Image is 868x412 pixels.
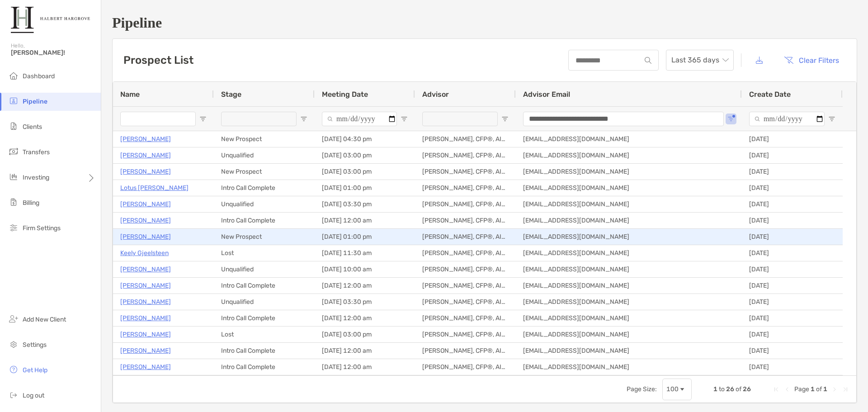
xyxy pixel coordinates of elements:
div: Unqualified [214,261,315,277]
div: First Page [773,386,780,393]
div: [DATE] 12:00 am [315,278,415,294]
div: [PERSON_NAME], CFP®, AIF® [415,294,516,310]
span: Meeting Date [322,90,368,99]
div: [DATE] 03:00 pm [315,327,415,342]
img: investing icon [8,171,19,182]
span: Pipeline [23,98,47,105]
a: [PERSON_NAME] [120,296,171,308]
div: Intro Call Complete [214,180,315,196]
div: [DATE] [742,213,843,228]
input: Create Date Filter Input [749,112,825,126]
div: [EMAIL_ADDRESS][DOMAIN_NAME] [516,164,742,180]
div: [DATE] 04:30 pm [315,131,415,147]
button: Open Filter Menu [401,115,408,123]
h3: Prospect List [123,54,193,66]
div: [DATE] [742,164,843,180]
img: settings icon [8,339,19,350]
a: [PERSON_NAME] [120,215,171,226]
div: [PERSON_NAME], CFP®, AIF® [415,245,516,261]
div: Unqualified [214,294,315,310]
span: Create Date [749,90,791,99]
span: 26 [726,385,734,393]
span: of [816,385,822,393]
div: Intro Call Complete [214,213,315,228]
a: [PERSON_NAME] [120,361,171,373]
img: billing icon [8,197,19,208]
a: [PERSON_NAME] [120,133,171,145]
div: Intro Call Complete [214,343,315,359]
div: [DATE] [742,147,843,163]
div: 100 [666,385,679,393]
div: Unqualified [214,147,315,163]
span: Billing [23,199,39,207]
a: [PERSON_NAME] [120,345,171,356]
img: logout icon [8,389,19,400]
button: Open Filter Menu [727,115,735,123]
div: [DATE] 01:00 pm [315,180,415,196]
a: [PERSON_NAME] [120,264,171,275]
div: [DATE] 10:00 am [315,261,415,277]
div: [EMAIL_ADDRESS][DOMAIN_NAME] [516,180,742,196]
span: Investing [23,174,49,181]
span: Clients [23,123,42,131]
span: Page [794,385,809,393]
img: add_new_client icon [8,313,19,324]
img: get-help icon [8,364,19,375]
img: transfers icon [8,146,19,157]
div: [DATE] [742,294,843,310]
div: [PERSON_NAME], CFP®, AIF® [415,229,516,245]
div: [DATE] [742,245,843,261]
span: 26 [743,385,751,393]
span: 1 [713,385,717,393]
span: 1 [811,385,815,393]
span: Transfers [23,148,50,156]
button: Open Filter Menu [501,115,509,123]
button: Open Filter Menu [300,115,307,123]
div: [DATE] 11:30 am [315,245,415,261]
div: [EMAIL_ADDRESS][DOMAIN_NAME] [516,131,742,147]
p: [PERSON_NAME] [120,231,171,242]
div: New Prospect [214,131,315,147]
span: Log out [23,392,44,399]
div: [DATE] 03:30 pm [315,196,415,212]
a: [PERSON_NAME] [120,150,171,161]
div: Intro Call Complete [214,310,315,326]
div: [DATE] [742,359,843,375]
div: [EMAIL_ADDRESS][DOMAIN_NAME] [516,278,742,294]
input: Advisor Email Filter Input [523,112,724,126]
div: Next Page [831,386,838,393]
span: Add New Client [23,316,66,323]
p: [PERSON_NAME] [120,280,171,291]
div: [DATE] [742,343,843,359]
span: 1 [823,385,827,393]
div: [PERSON_NAME], CFP®, AIF® [415,261,516,277]
div: [EMAIL_ADDRESS][DOMAIN_NAME] [516,261,742,277]
button: Open Filter Menu [199,115,207,123]
div: [EMAIL_ADDRESS][DOMAIN_NAME] [516,310,742,326]
span: Last 365 days [671,50,728,70]
div: [DATE] [742,180,843,196]
div: Previous Page [783,386,791,393]
div: [DATE] 03:00 pm [315,147,415,163]
div: [EMAIL_ADDRESS][DOMAIN_NAME] [516,196,742,212]
p: [PERSON_NAME] [120,313,171,324]
div: [DATE] 12:00 am [315,310,415,326]
div: [PERSON_NAME], CFP®, AIF® [415,196,516,212]
div: [PERSON_NAME], CFP®, AIF® [415,213,516,228]
a: Keely Gjeelsteen [120,247,169,259]
div: Unqualified [214,196,315,212]
img: pipeline icon [8,95,19,106]
div: [EMAIL_ADDRESS][DOMAIN_NAME] [516,343,742,359]
img: input icon [645,57,651,64]
button: Clear Filters [777,50,846,70]
div: [DATE] [742,278,843,294]
div: [EMAIL_ADDRESS][DOMAIN_NAME] [516,147,742,163]
input: Meeting Date Filter Input [322,112,397,126]
div: [EMAIL_ADDRESS][DOMAIN_NAME] [516,245,742,261]
span: Get Help [23,366,47,374]
span: Name [120,90,140,99]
